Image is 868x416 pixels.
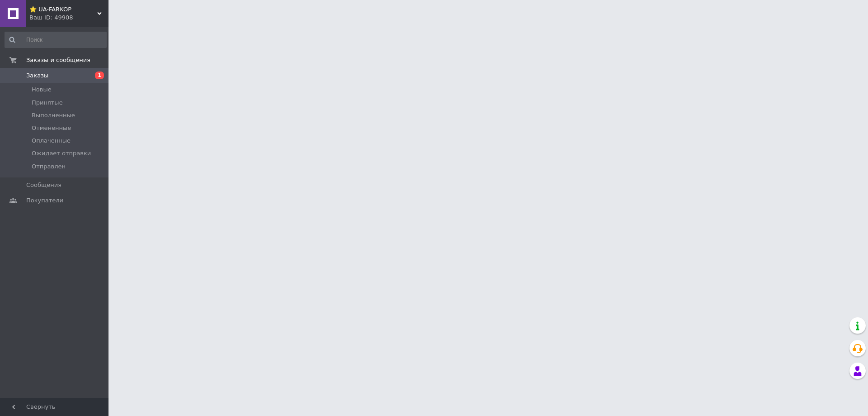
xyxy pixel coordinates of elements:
[32,137,71,145] span: Оплаченные
[26,196,63,205] span: Покупатели
[26,181,61,189] span: Сообщения
[32,111,75,120] span: Выполненные
[32,86,52,94] span: Новые
[32,163,66,171] span: Отправлен
[26,56,90,64] span: Заказы и сообщения
[95,72,104,79] span: 1
[32,99,63,107] span: Принятые
[32,149,91,158] span: Ожидает отправки
[29,5,97,14] span: ⭐️ UA-FARKOP
[5,32,107,48] input: Поиск
[26,72,48,80] span: Заказы
[29,14,108,22] div: Ваш ID: 49908
[32,124,71,132] span: Отмененные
